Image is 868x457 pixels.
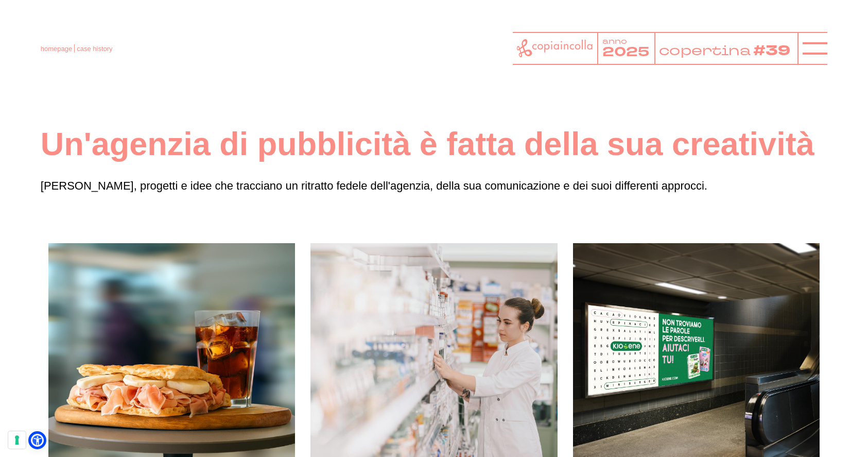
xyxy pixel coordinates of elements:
span: case history [77,45,112,53]
tspan: anno [602,37,627,46]
a: homepage [41,45,72,53]
tspan: 2025 [602,43,649,61]
button: Le tue preferenze relative al consenso per le tecnologie di tracciamento [8,431,26,449]
tspan: copertina [658,41,752,59]
tspan: #39 [755,41,793,61]
h1: Un'agenzia di pubblicità è fatta della sua creatività [41,124,827,164]
p: [PERSON_NAME], progetti e idee che tracciano un ritratto fedele dell'agenzia, della sua comunicaz... [41,177,827,195]
a: Open Accessibility Menu [31,434,44,447]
